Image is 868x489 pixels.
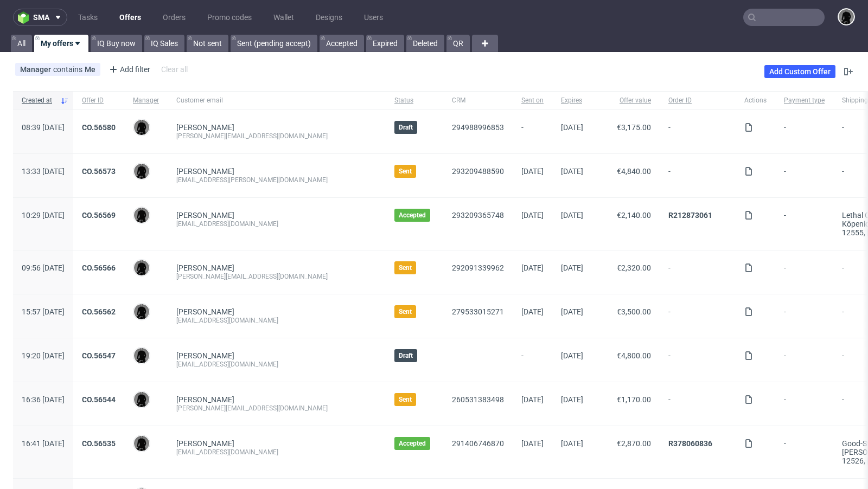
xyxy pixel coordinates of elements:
[176,307,234,316] a: [PERSON_NAME]
[231,35,317,52] a: Sent (pending accept)
[134,392,149,407] img: Dawid Urbanowicz
[187,35,228,52] a: Not sent
[176,360,377,369] div: [EMAIL_ADDRESS][DOMAIN_NAME]
[134,304,149,319] img: Dawid Urbanowicz
[452,395,504,404] a: 260531383498
[561,96,583,105] span: Expires
[784,263,825,281] span: -
[176,220,377,228] div: [EMAIL_ADDRESS][DOMAIN_NAME]
[399,211,426,220] span: Accepted
[521,395,544,404] span: [DATE]
[521,96,544,105] span: Sent on
[561,307,583,316] span: [DATE]
[320,35,364,52] a: Accepted
[521,263,544,272] span: [DATE]
[22,351,65,360] span: 19:20 [DATE]
[617,307,651,316] span: €3,500.00
[668,263,727,281] span: -
[82,395,116,404] a: CO.56544
[668,351,727,369] span: -
[668,123,727,140] span: -
[134,436,149,451] img: Dawid Urbanowicz
[91,35,142,52] a: IQ Buy now
[394,96,435,105] span: Status
[668,395,727,413] span: -
[18,11,33,24] img: logo
[521,307,544,316] span: [DATE]
[399,439,426,448] span: Accepted
[764,65,835,78] a: Add Custom Offer
[176,132,377,140] div: [PERSON_NAME][EMAIL_ADDRESS][DOMAIN_NAME]
[784,96,825,105] span: Payment type
[176,211,234,220] a: [PERSON_NAME]
[176,96,377,105] span: Customer email
[159,62,190,77] div: Clear all
[134,348,149,363] img: Dawid Urbanowicz
[561,211,583,220] span: [DATE]
[134,260,149,275] img: Dawid Urbanowicz
[134,208,149,223] img: Dawid Urbanowicz
[201,9,258,26] a: Promo codes
[176,351,234,360] a: [PERSON_NAME]
[668,96,727,105] span: Order ID
[399,307,412,316] span: Sent
[521,123,544,140] span: -
[784,351,825,369] span: -
[33,14,49,21] span: sma
[22,395,65,404] span: 16:36 [DATE]
[784,307,825,325] span: -
[156,9,192,26] a: Orders
[617,123,651,132] span: €3,175.00
[22,123,65,132] span: 08:39 [DATE]
[72,9,104,26] a: Tasks
[617,211,651,220] span: €2,140.00
[399,167,412,176] span: Sent
[668,307,727,325] span: -
[617,167,651,176] span: €4,840.00
[22,211,65,220] span: 10:29 [DATE]
[617,351,651,360] span: €4,800.00
[561,123,583,132] span: [DATE]
[176,272,377,281] div: [PERSON_NAME][EMAIL_ADDRESS][DOMAIN_NAME]
[85,65,95,74] div: Me
[144,35,184,52] a: IQ Sales
[309,9,349,26] a: Designs
[82,351,116,360] a: CO.56547
[82,96,116,105] span: Offer ID
[53,65,85,74] span: contains
[134,120,149,135] img: Dawid Urbanowicz
[176,123,234,132] a: [PERSON_NAME]
[561,263,583,272] span: [DATE]
[452,263,504,272] a: 292091339962
[176,448,377,456] div: [EMAIL_ADDRESS][DOMAIN_NAME]
[744,96,767,105] span: Actions
[22,307,65,316] span: 15:57 [DATE]
[176,316,377,325] div: [EMAIL_ADDRESS][DOMAIN_NAME]
[668,211,712,220] a: R212873061
[452,96,504,105] span: CRM
[267,9,301,26] a: Wallet
[22,263,65,272] span: 09:56 [DATE]
[617,263,651,272] span: €2,320.00
[176,263,234,272] a: [PERSON_NAME]
[176,404,377,413] div: [PERSON_NAME][EMAIL_ADDRESS][DOMAIN_NAME]
[784,123,825,140] span: -
[113,9,148,26] a: Offers
[133,96,159,105] span: Manager
[399,263,412,272] span: Sent
[176,176,377,184] div: [EMAIL_ADDRESS][PERSON_NAME][DOMAIN_NAME]
[399,395,412,404] span: Sent
[82,211,116,220] a: CO.56569
[452,439,504,448] a: 291406746870
[452,211,504,220] a: 293209365748
[784,211,825,237] span: -
[176,439,234,448] a: [PERSON_NAME]
[521,351,544,369] span: -
[22,167,65,176] span: 13:33 [DATE]
[561,439,583,448] span: [DATE]
[561,351,583,360] span: [DATE]
[13,9,67,26] button: sma
[82,439,116,448] a: CO.56535
[446,35,470,52] a: QR
[82,263,116,272] a: CO.56566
